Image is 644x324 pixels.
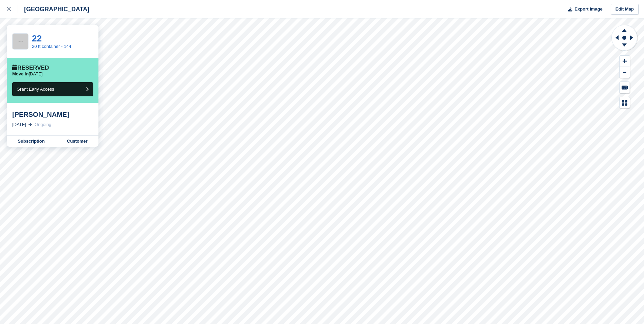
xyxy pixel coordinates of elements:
[29,123,32,126] img: arrow-right-light-icn-cde0832a797a2874e46488d9cf13f60e5c3a73dbe684e267c42b8395dfbc2abf.svg
[12,110,93,119] div: [PERSON_NAME]
[611,4,639,15] a: Edit Map
[17,87,54,92] span: Grant Early Access
[18,5,89,13] div: [GEOGRAPHIC_DATA]
[56,136,98,147] a: Customer
[32,44,71,49] a: 20 ft container - 144
[620,97,630,108] button: Map Legend
[12,71,29,76] span: Move in
[35,121,51,128] div: Ongoing
[574,6,602,13] span: Export Image
[13,34,28,49] img: 256x256-placeholder-a091544baa16b46aadf0b611073c37e8ed6a367829ab441c3b0103e7cf8a5b1b.png
[12,71,42,77] p: [DATE]
[620,82,630,93] button: Keyboard Shortcuts
[620,56,630,67] button: Zoom In
[7,136,56,147] a: Subscription
[12,65,49,71] div: Reserved
[564,4,603,15] button: Export Image
[32,33,42,43] a: 22
[12,121,26,128] div: [DATE]
[620,67,630,78] button: Zoom Out
[12,82,93,96] button: Grant Early Access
